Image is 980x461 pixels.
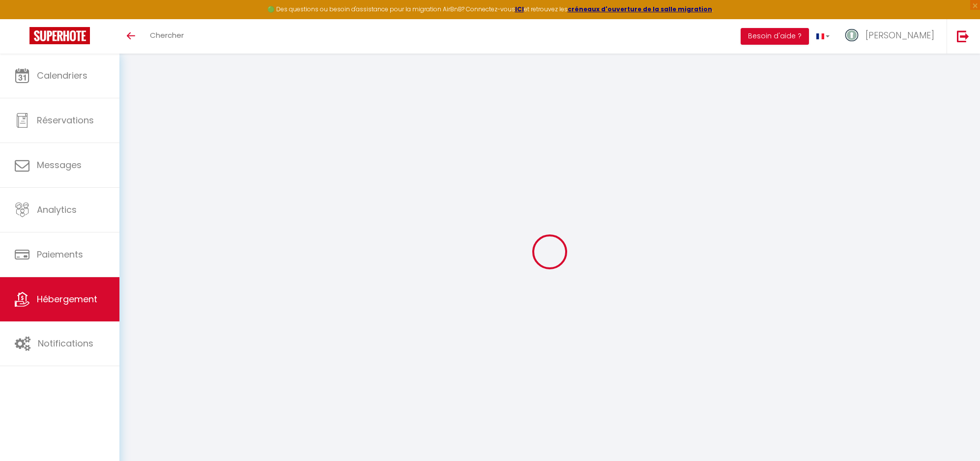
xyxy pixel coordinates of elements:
span: Réservations [37,114,94,126]
a: Chercher [143,19,191,54]
span: Chercher [150,30,184,40]
span: Notifications [38,337,93,349]
a: ICI [515,5,524,13]
button: Besoin d'aide ? [741,28,809,45]
span: Paiements [37,248,83,260]
span: Analytics [37,203,77,216]
span: [PERSON_NAME] [865,29,934,41]
span: Calendriers [37,69,87,82]
img: ... [844,28,859,42]
span: Hébergement [37,293,97,305]
span: Messages [37,159,82,171]
img: logout [957,30,969,42]
a: ... [PERSON_NAME] [837,19,947,54]
a: créneaux d'ouverture de la salle migration [568,5,712,13]
img: Super Booking [29,27,90,44]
